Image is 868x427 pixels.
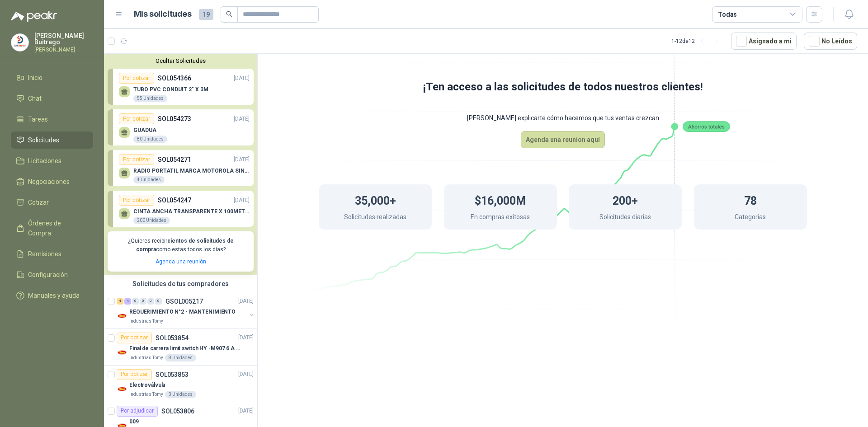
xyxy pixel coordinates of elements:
p: En compras exitosas [471,212,530,224]
div: Todas [718,9,737,19]
span: Negociaciones [28,177,70,187]
p: SOL054271 [158,155,191,164]
button: Asignado a mi [731,33,797,50]
p: [DATE] [234,74,250,83]
p: SOL054247 [158,195,191,205]
p: Categorias [735,212,766,224]
p: [DATE] [238,370,254,379]
h1: 35,000+ [355,190,396,210]
div: 0 [155,298,162,305]
div: Por adjudicar [117,406,158,417]
div: 1 - 12 de 12 [671,34,724,48]
h1: 200+ [613,190,638,210]
div: Por cotizar [119,113,154,124]
a: Licitaciones [11,152,93,169]
p: SOL053853 [156,371,189,378]
div: Por cotizar [119,73,154,84]
div: 80 Unidades [133,136,167,143]
a: Por cotizarSOL054247[DATE] CINTA ANCHA TRANSPARENTE X 100METROS200 Unidades [108,191,254,227]
img: Logo peakr [11,11,57,22]
div: 0 [140,298,146,305]
span: Chat [28,94,42,103]
div: 4 [124,298,131,305]
p: 009 [129,418,139,426]
div: 0 [132,298,139,305]
span: Inicio [28,73,42,83]
a: Cotizar [11,194,93,211]
a: Agenda una reunión [156,258,206,265]
span: Solicitudes [28,135,59,145]
p: REQUERIMIENTO N°2 - MANTENIMIENTO [129,308,236,316]
div: 4 Unidades [133,176,165,183]
div: 8 Unidades [165,354,196,361]
h1: $16,000M [475,190,526,210]
p: [PERSON_NAME] explicarte cómo hacemos que tus ventas crezcan [283,105,843,131]
p: Industrias Tomy [129,354,163,361]
button: No Leídos [804,33,857,50]
p: Solicitudes realizadas [344,212,406,224]
p: Final de carrera limit switch HY -M907 6 A - 250 V a.c [129,344,242,353]
div: Por cotizar [117,369,152,380]
img: Company Logo [117,310,127,321]
span: Configuración [28,270,68,280]
a: Chat [11,90,93,107]
p: [DATE] [234,155,250,164]
div: 0 [147,298,154,305]
p: SOL053806 [161,408,194,414]
p: SOL054273 [158,114,191,124]
p: Electroválvula [129,381,165,389]
a: Remisiones [11,245,93,263]
a: Por cotizarSOL053853[DATE] Company LogoElectroválvulaIndustrias Tomy3 Unidades [104,366,257,402]
a: Por cotizarSOL054366[DATE] TUBO PVC CONDUIT 2" X 3M55 Unidades [108,69,254,105]
button: Agenda una reunion aquí [521,131,605,148]
p: GUADUA [133,127,167,133]
a: Órdenes de Compra [11,215,93,242]
a: Por cotizarSOL053854[DATE] Company LogoFinal de carrera limit switch HY -M907 6 A - 250 V a.cIndu... [104,329,257,366]
p: GSOL005217 [165,298,203,305]
p: [DATE] [234,115,250,123]
b: cientos de solicitudes de compra [136,238,234,253]
p: [DATE] [238,407,254,415]
a: Tareas [11,111,93,128]
div: 3 Unidades [165,391,196,398]
div: Por cotizar [119,154,154,165]
a: Inicio [11,69,93,86]
p: [DATE] [238,297,254,305]
a: 4 4 0 0 0 0 GSOL005217[DATE] Company LogoREQUERIMIENTO N°2 - MANTENIMIENTOIndustrias Tomy [117,296,255,325]
a: Negociaciones [11,173,93,190]
button: Ocultar Solicitudes [108,57,254,64]
p: Industrias Tomy [129,391,163,398]
p: Solicitudes diarias [599,212,651,224]
div: 200 Unidades [133,217,170,224]
img: Company Logo [117,384,127,394]
h1: Mis solicitudes [134,8,192,21]
p: TUBO PVC CONDUIT 2" X 3M [133,86,208,93]
span: Manuales y ayuda [28,291,80,300]
p: [DATE] [234,196,250,205]
p: ¿Quieres recibir como estas todos los días? [113,237,248,254]
span: Tareas [28,114,48,124]
p: RADIO PORTATIL MARCA MOTOROLA SIN PANTALLA CON GPS, INCLUYE: ANTENA, BATERIA, CLIP Y CARGADOR [133,168,250,174]
div: 55 Unidades [133,95,167,102]
div: 4 [117,298,123,305]
p: SOL054366 [158,73,191,83]
div: Por cotizar [119,195,154,206]
img: Company Logo [11,34,28,51]
p: SOL053854 [156,335,189,341]
a: Manuales y ayuda [11,287,93,304]
span: Remisiones [28,249,61,259]
span: 19 [199,9,213,20]
p: [PERSON_NAME] Buitrago [34,33,93,45]
div: Solicitudes de tus compradores [104,275,257,292]
a: Solicitudes [11,131,93,149]
p: [DATE] [238,333,254,342]
p: [PERSON_NAME] [34,47,93,52]
div: Ocultar SolicitudesPor cotizarSOL054366[DATE] TUBO PVC CONDUIT 2" X 3M55 UnidadesPor cotizarSOL05... [104,54,257,275]
span: Licitaciones [28,156,61,166]
h1: ¡Ten acceso a las solicitudes de todos nuestros clientes! [283,79,843,96]
span: Órdenes de Compra [28,218,85,238]
a: Por cotizarSOL054271[DATE] RADIO PORTATIL MARCA MOTOROLA SIN PANTALLA CON GPS, INCLUYE: ANTENA, B... [108,150,254,186]
p: Industrias Tomy [129,318,163,325]
p: CINTA ANCHA TRANSPARENTE X 100METROS [133,208,250,215]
